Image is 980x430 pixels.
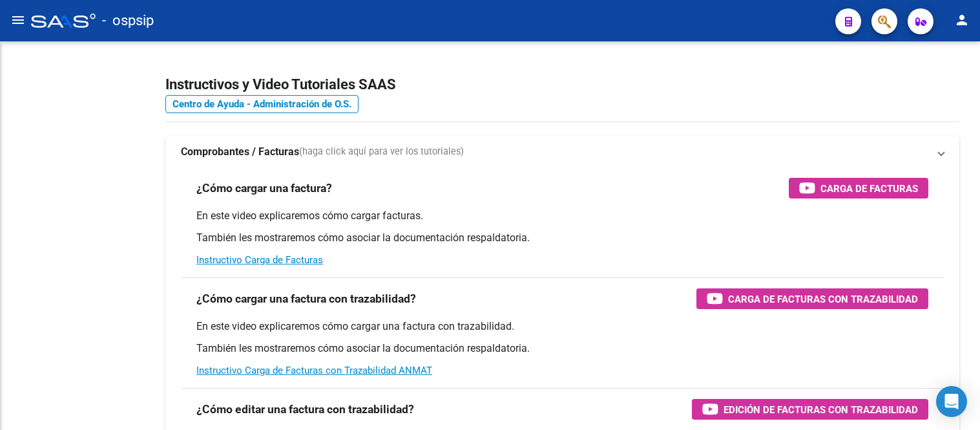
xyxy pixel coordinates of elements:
[196,231,928,245] p: También les mostraremos cómo asociar la documentación respaldatoria.
[165,95,359,113] a: Centro de Ayuda - Administración de O.S.
[196,341,928,356] p: También les mostraremos cómo asociar la documentación respaldatoria.
[692,399,928,420] button: Edición de Facturas con Trazabilidad
[196,290,416,308] h3: ¿Cómo cargar una factura con trazabilidad?
[789,178,928,199] button: Carga de Facturas
[181,145,299,159] strong: Comprobantes / Facturas
[696,288,928,309] button: Carga de Facturas con Trazabilidad
[102,6,154,35] span: - ospsip
[196,319,928,334] p: En este video explicaremos cómo cargar una factura con trazabilidad.
[299,145,464,159] span: (haga click aquí para ver los tutoriales)
[196,254,323,266] a: Instructivo Carga de Facturas
[728,291,918,307] span: Carga de Facturas con Trazabilidad
[724,402,918,418] span: Edición de Facturas con Trazabilidad
[196,179,332,197] h3: ¿Cómo cargar una factura?
[954,12,970,28] mat-icon: person
[165,136,959,167] mat-expansion-panel-header: Comprobantes / Facturas(haga click aquí para ver los tutoriales)
[196,209,928,223] p: En este video explicaremos cómo cargar facturas.
[10,12,26,28] mat-icon: menu
[820,180,918,197] span: Carga de Facturas
[196,400,414,418] h3: ¿Cómo editar una factura con trazabilidad?
[196,365,432,376] a: Instructivo Carga de Facturas con Trazabilidad ANMAT
[165,72,959,97] h2: Instructivos y Video Tutoriales SAAS
[936,386,967,417] div: Open Intercom Messenger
